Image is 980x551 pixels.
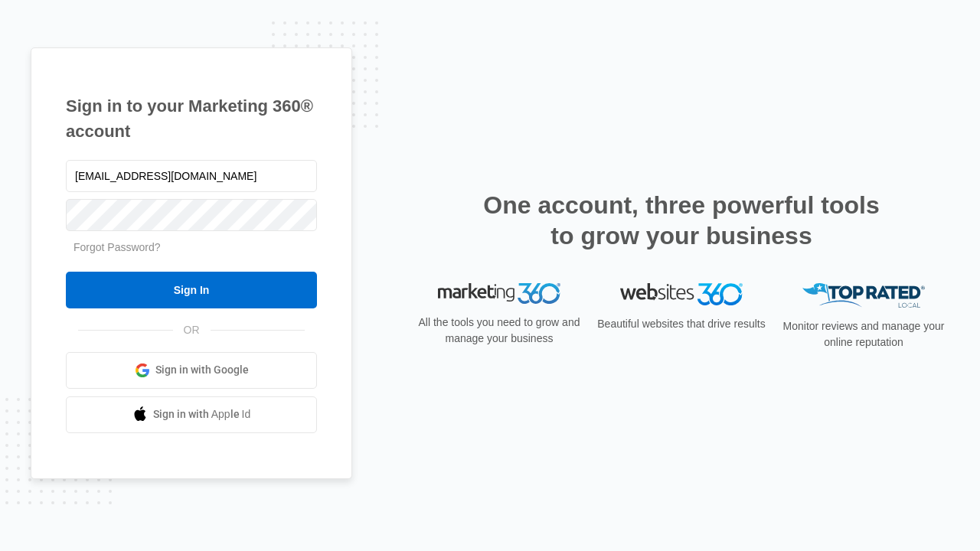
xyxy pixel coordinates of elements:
[620,283,743,305] img: Websites 360
[173,322,211,338] span: OR
[153,406,251,422] span: Sign in with Apple Id
[413,315,585,347] p: All the tools you need to grow and manage your business
[438,283,560,305] img: Marketing 360
[66,160,317,192] input: Email
[66,352,317,389] a: Sign in with Google
[66,272,317,308] input: Sign In
[778,318,949,350] p: Monitor reviews and manage your online reputation
[479,190,884,251] h2: One account, three powerful tools to grow your business
[73,241,161,253] a: Forgot Password?
[802,283,925,308] img: Top Rated Local
[66,93,317,144] h1: Sign in to your Marketing 360® account
[155,362,249,378] span: Sign in with Google
[66,396,317,433] a: Sign in with Apple Id
[596,316,767,332] p: Beautiful websites that drive results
